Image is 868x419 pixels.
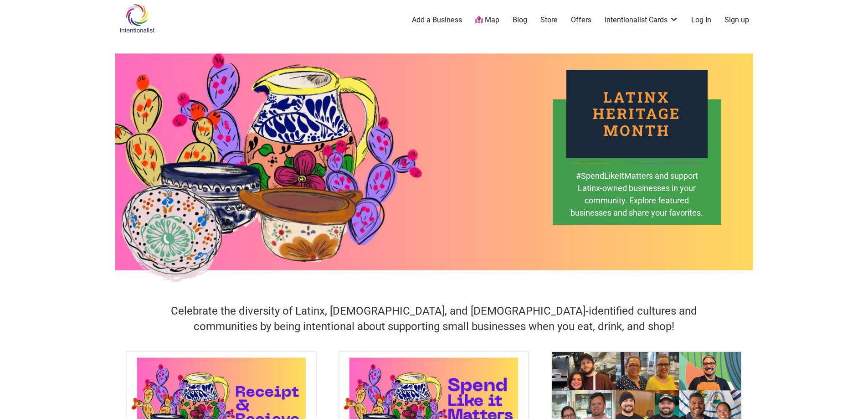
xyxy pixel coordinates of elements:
[513,15,527,25] a: Blog
[570,170,704,232] div: #SpendLikeItMatters and support Latinx-owned businesses in your community. Explore featured busin...
[571,15,591,25] a: Offers
[412,15,462,25] a: Add a Business
[115,4,159,33] img: Intentionalist
[566,70,708,158] div: Latinx Heritage Month
[540,15,558,25] a: Store
[691,15,711,25] a: Log In
[605,15,678,25] a: Intentionalist Cards
[724,15,749,25] a: Sign up
[147,304,721,334] h4: Celebrate the diversity of Latinx, [DEMOGRAPHIC_DATA], and [DEMOGRAPHIC_DATA]-identified cultures...
[475,15,499,26] a: Map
